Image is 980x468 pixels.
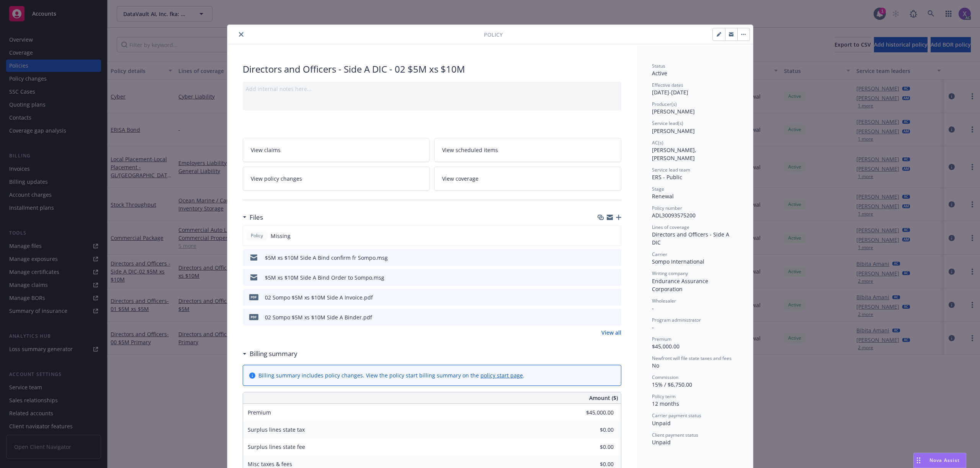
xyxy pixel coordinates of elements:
[248,409,271,416] span: Premium
[652,277,710,293] span: Endurance Assurance Corporation
[652,419,671,427] span: Unpaid
[589,394,618,402] span: Amount ($)
[652,139,663,146] span: AC(s)
[652,258,704,265] span: Sompo International
[652,412,701,419] span: Carrier payment status
[652,146,698,162] span: [PERSON_NAME], [PERSON_NAME]
[246,85,618,93] div: Add internal notes here...
[652,173,682,181] span: ERS - Public
[599,274,605,282] button: download file
[243,63,621,76] div: Directors and Officers - Side A DIC - 02 $5M xs $10M
[652,432,698,438] span: Client payment status
[243,349,297,359] div: Billing summary
[652,298,676,304] span: Wholesaler
[434,167,621,191] a: View coverage
[652,205,682,211] span: Policy number
[652,393,676,400] span: Policy term
[652,212,696,219] span: ADL30093575200
[652,317,701,323] span: Program administrator
[652,70,667,77] span: Active
[652,108,695,115] span: [PERSON_NAME]
[568,424,618,436] input: 0.00
[248,443,305,450] span: Surplus lines state fee
[913,453,966,468] button: Nova Assist
[611,254,618,262] button: preview file
[243,212,263,222] div: Files
[251,175,302,183] span: View policy changes
[568,407,618,418] input: 0.00
[652,362,659,369] span: No
[601,329,621,337] a: View all
[652,82,738,96] div: [DATE] - [DATE]
[237,30,246,39] button: close
[652,343,679,350] span: $45,000.00
[652,82,683,88] span: Effective dates
[652,231,731,246] span: Directors and Officers - Side A DIC
[249,314,258,320] span: pdf
[652,400,679,407] span: 12 months
[599,313,605,321] button: download file
[652,224,689,230] span: Lines of coverage
[442,146,498,154] span: View scheduled items
[652,63,665,69] span: Status
[249,232,265,239] span: Policy
[248,426,305,433] span: Surplus lines state tax
[484,31,503,39] span: Policy
[611,293,618,301] button: preview file
[652,127,695,134] span: [PERSON_NAME]
[652,324,654,331] span: -
[265,293,373,301] div: 02 Sompo $5M xs $10M Side A Invoice.pdf
[568,441,618,453] input: 0.00
[251,146,281,154] span: View claims
[652,101,677,107] span: Producer(s)
[243,138,430,162] a: View claims
[250,212,263,222] h3: Files
[442,175,479,183] span: View coverage
[480,372,523,379] a: policy start page
[652,193,674,200] span: Renewal
[652,374,678,381] span: Commission
[248,460,292,468] span: Misc taxes & fees
[258,371,524,379] div: Billing summary includes policy changes. View the policy start billing summary on the .
[652,355,732,361] span: Newfront will file state taxes and fees
[929,457,960,463] span: Nova Assist
[243,167,430,191] a: View policy changes
[652,251,667,257] span: Carrier
[599,293,605,301] button: download file
[652,167,690,173] span: Service lead team
[652,120,683,126] span: Service lead(s)
[652,304,654,312] span: -
[652,439,671,446] span: Unpaid
[265,274,384,282] div: $5M xs $10M Side A Bind Order to Sompo.msg
[914,453,923,468] div: Drag to move
[652,336,671,342] span: Premium
[611,313,618,321] button: preview file
[434,138,621,162] a: View scheduled items
[599,254,605,262] button: download file
[249,294,258,300] span: pdf
[265,254,388,262] div: $5M xs $10M Side A Bind confirm fr Sompo.msg
[265,313,372,321] div: 02 Sompo $5M xs $10M Side A Binder.pdf
[652,381,692,388] span: 15% / $6,750.00
[652,270,688,277] span: Writing company
[250,349,297,359] h3: Billing summary
[652,186,664,192] span: Stage
[271,232,291,240] span: Missing
[611,274,618,282] button: preview file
